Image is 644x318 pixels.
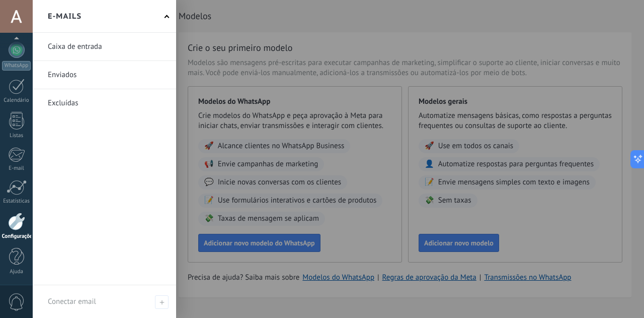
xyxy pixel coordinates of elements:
li: Excluídas [33,89,176,117]
span: Conectar email [48,297,96,306]
div: Listas [2,133,31,139]
div: Estatísticas [2,198,31,205]
li: Caixa de entrada [33,33,176,61]
div: WhatsApp [2,61,31,71]
li: Enviados [33,61,176,89]
h2: E-mails [48,1,82,32]
div: Calendário [2,97,31,104]
div: E-mail [2,165,31,172]
div: Configurações [2,233,31,240]
div: Ajuda [2,269,31,275]
span: Conectar email [155,295,169,309]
